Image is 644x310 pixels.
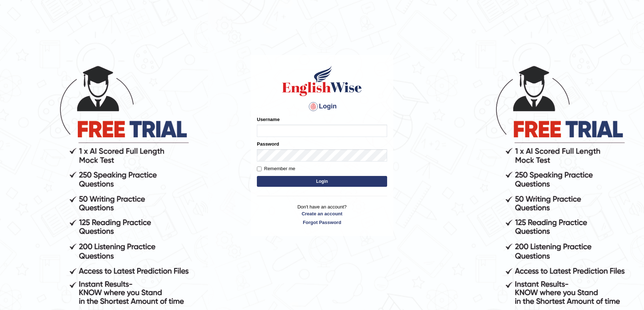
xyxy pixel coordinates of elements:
button: Login [257,176,387,187]
label: Password [257,141,279,147]
img: Logo of English Wise sign in for intelligent practice with AI [281,65,363,97]
input: Remember me [257,167,262,171]
a: Forgot Password [257,219,387,226]
label: Remember me [257,165,295,172]
h4: Login [257,101,387,112]
a: Create an account [257,210,387,217]
label: Username [257,116,280,123]
p: Don't have an account? [257,203,387,226]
